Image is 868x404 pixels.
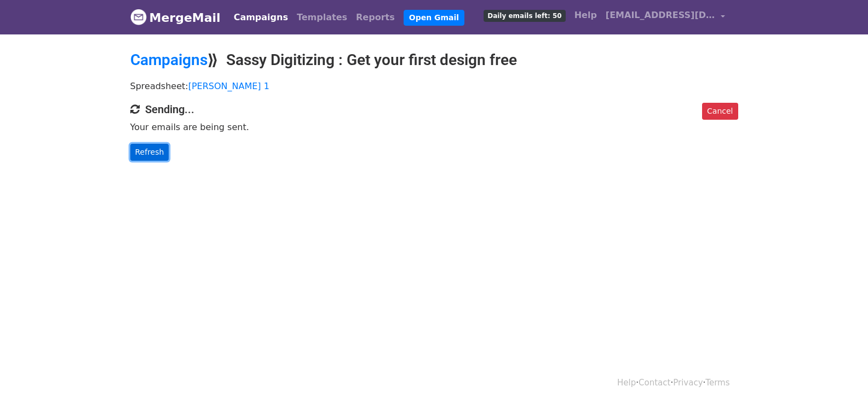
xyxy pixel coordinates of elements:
[229,7,292,28] a: Campaigns
[130,144,169,161] a: Refresh
[813,352,868,404] iframe: Chat Widget
[352,7,399,28] a: Reports
[188,81,269,91] a: [PERSON_NAME] 1
[617,378,636,388] a: Help
[479,4,570,26] a: Daily emails left: 50
[130,80,738,92] p: Spreadsheet:
[570,4,601,26] a: Help
[130,6,221,29] a: MergeMail
[292,7,352,28] a: Templates
[639,378,670,388] a: Contact
[130,9,147,25] img: MergeMail logo
[673,378,703,388] a: Privacy
[130,103,738,116] h4: Sending...
[404,10,464,26] a: Open Gmail
[484,10,565,22] span: Daily emails left: 50
[601,4,729,30] a: [EMAIL_ADDRESS][DOMAIN_NAME]
[705,378,729,388] a: Terms
[130,51,208,69] a: Campaigns
[130,121,738,133] p: Your emails are being sent.
[606,9,715,22] span: [EMAIL_ADDRESS][DOMAIN_NAME]
[130,51,738,69] h2: ⟫ Sassy Digitizing : Get your first design free
[702,103,738,120] a: Cancel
